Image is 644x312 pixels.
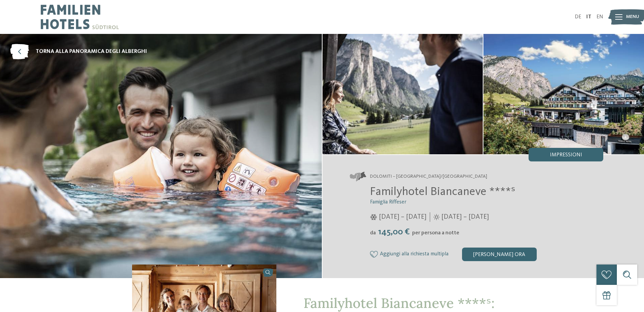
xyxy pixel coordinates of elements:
a: EN [596,14,603,20]
span: Famiglia Riffeser [370,199,406,205]
span: 145,00 € [376,228,411,236]
img: Il nostro family hotel a Selva: una vacanza da favola [483,34,644,154]
a: torna alla panoramica degli alberghi [10,44,147,59]
span: da [370,230,376,236]
a: IT [586,14,591,20]
span: per persona a notte [412,230,459,236]
span: [DATE] – [DATE] [441,212,489,222]
span: torna alla panoramica degli alberghi [36,48,147,55]
span: Dolomiti – [GEOGRAPHIC_DATA]/[GEOGRAPHIC_DATA] [370,173,487,180]
a: DE [575,14,581,20]
span: Aggiungi alla richiesta multipla [380,251,448,257]
img: Il nostro family hotel a Selva: una vacanza da favola [323,34,483,154]
span: Familyhotel Biancaneve ****ˢ [370,186,515,198]
i: Orari d'apertura estate [434,214,440,220]
i: Orari d'apertura inverno [370,214,377,220]
div: [PERSON_NAME] ora [462,248,537,261]
span: Impressioni [550,152,582,158]
span: [DATE] – [DATE] [379,212,426,222]
span: Menu [626,14,639,20]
